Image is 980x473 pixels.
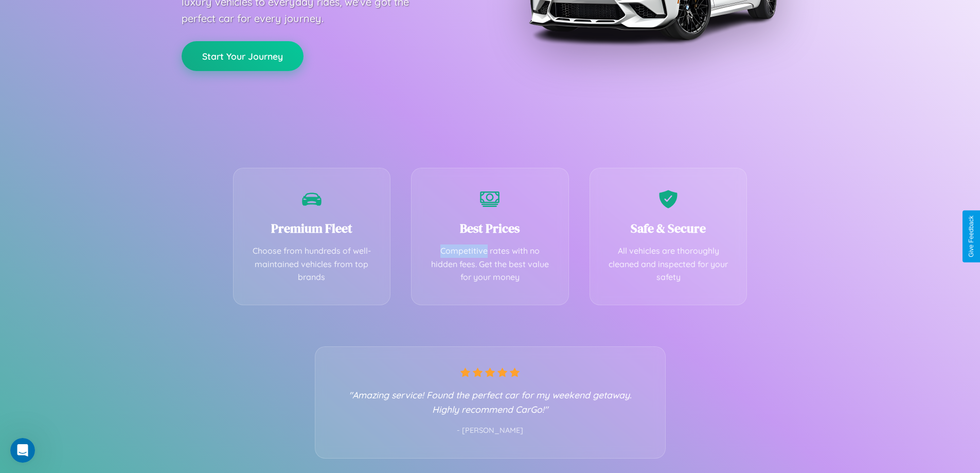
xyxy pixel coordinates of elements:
h3: Premium Fleet [249,220,375,237]
p: Competitive rates with no hidden fees. Get the best value for your money [427,244,553,284]
h3: Best Prices [427,220,553,237]
button: Start Your Journey [182,41,304,71]
p: "Amazing service! Found the perfect car for my weekend getaway. Highly recommend CarGo!" [336,388,645,416]
p: - [PERSON_NAME] [336,424,645,437]
p: All vehicles are thoroughly cleaned and inspected for your safety [605,244,732,284]
h3: Safe & Secure [605,220,732,237]
div: Give Feedback [968,216,975,257]
p: Choose from hundreds of well-maintained vehicles from top brands [249,244,375,284]
iframe: Intercom live chat [10,438,35,463]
